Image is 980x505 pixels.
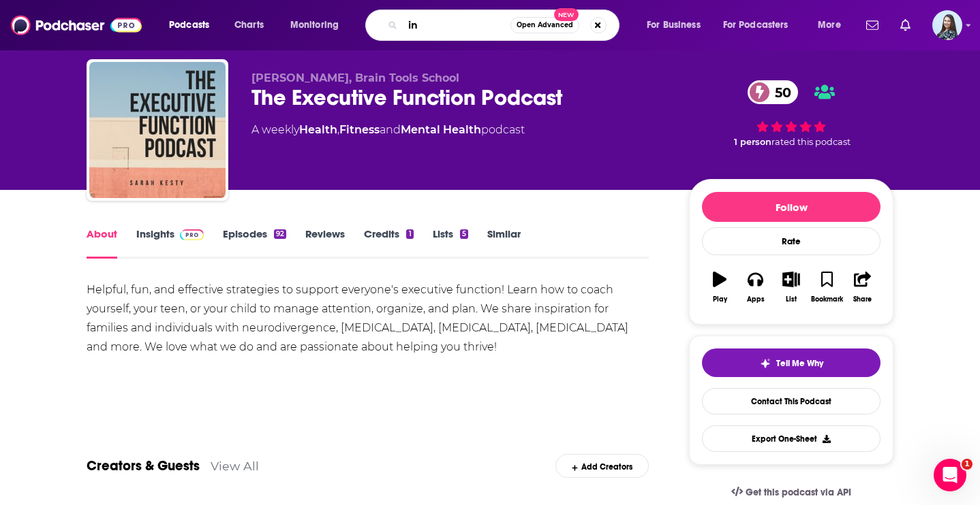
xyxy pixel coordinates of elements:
[87,457,200,474] a: Creators & Guests
[809,263,844,312] button: Bookmark
[962,459,973,470] span: 1
[723,16,788,35] span: For Podcasters
[274,229,286,239] div: 92
[406,229,413,239] div: 1
[305,227,345,259] a: Reviews
[689,71,893,156] div: 50 1 personrated this podcast
[746,487,851,498] span: Get this podcast via API
[401,123,481,136] a: Mental Health
[702,227,881,255] div: Rate
[811,295,843,304] div: Bookmark
[510,17,579,33] button: Open AdvancedNew
[861,14,884,37] a: Show notifications dropdown
[761,80,798,104] span: 50
[760,358,771,369] img: tell me why sparkle
[554,8,579,21] span: New
[169,16,209,35] span: Podcasts
[11,12,142,38] img: Podchaser - Follow, Share and Rate Podcasts
[180,229,204,240] img: Podchaser Pro
[136,227,204,259] a: InsightsPodchaser Pro
[747,295,765,304] div: Apps
[226,14,272,36] a: Charts
[487,227,521,259] a: Similar
[234,16,264,35] span: Charts
[808,14,858,36] button: open menu
[702,263,737,312] button: Play
[702,388,881,414] a: Contact This Podcast
[713,295,727,304] div: Play
[251,71,459,84] span: [PERSON_NAME], Brain Tools School
[737,263,773,312] button: Apps
[378,10,632,41] div: Search podcasts, credits, & more...
[87,227,117,259] a: About
[853,295,872,304] div: Share
[87,280,649,357] div: Helpful, fun, and effective strategies to support everyone's executive function! Learn how to coa...
[714,14,808,36] button: open menu
[647,16,701,35] span: For Business
[290,16,339,35] span: Monitoring
[299,123,337,136] a: Health
[159,14,227,36] button: open menu
[774,263,809,312] button: List
[702,425,881,452] button: Export One-Sheet
[702,348,881,377] button: tell me why sparkleTell Me Why
[786,295,797,304] div: List
[776,358,823,369] span: Tell Me Why
[211,459,259,473] a: View All
[771,137,851,147] span: rated this podcast
[748,80,798,104] a: 50
[251,122,525,138] div: A weekly podcast
[517,22,573,29] span: Open Advanced
[403,14,510,36] input: Search podcasts, credits, & more...
[281,14,356,36] button: open menu
[460,229,468,239] div: 5
[380,123,401,136] span: and
[433,227,468,259] a: Lists5
[637,14,718,36] button: open menu
[364,227,413,259] a: Credits1
[845,263,881,312] button: Share
[702,192,881,222] button: Follow
[223,227,286,259] a: Episodes92
[339,123,380,136] a: Fitness
[932,10,962,40] span: Logged in as brookefortierpr
[555,454,649,478] div: Add Creators
[818,16,841,35] span: More
[895,14,916,37] a: Show notifications dropdown
[934,459,966,491] iframe: Intercom live chat
[932,10,962,40] img: User Profile
[89,62,226,198] img: The Executive Function Podcast
[337,123,339,136] span: ,
[734,137,771,147] span: 1 person
[932,10,962,40] button: Show profile menu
